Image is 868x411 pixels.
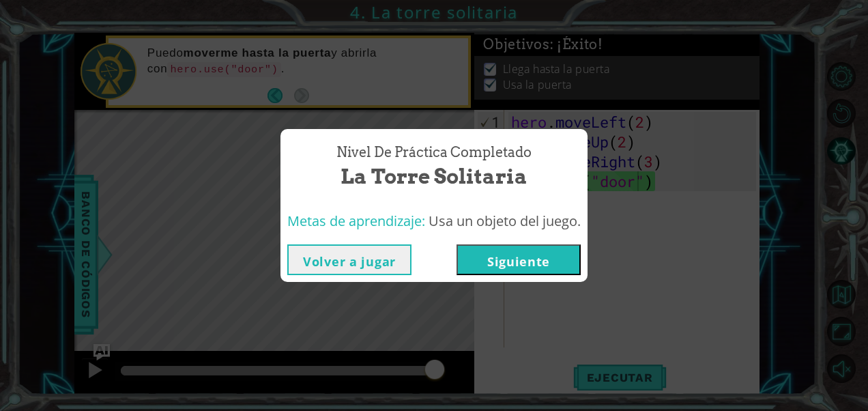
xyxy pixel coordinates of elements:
span: Usa un objeto del juego. [429,212,581,230]
span: Nivel de práctica Completado [336,143,532,162]
button: Volver a jugar [287,244,411,275]
span: Metas de aprendizaje: [287,212,425,230]
button: Siguiente [457,244,581,275]
span: La torre solitaria [341,162,527,191]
